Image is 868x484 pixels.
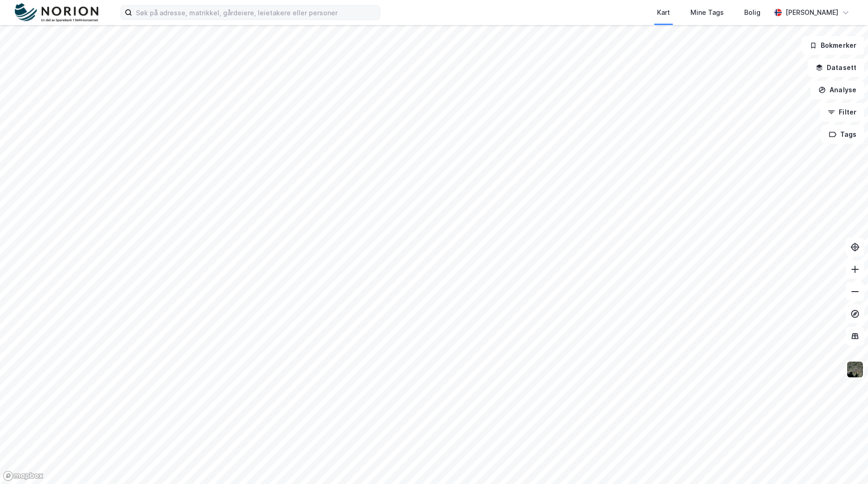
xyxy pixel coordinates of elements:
button: Analyse [811,81,864,99]
div: Kontrollprogram for chat [822,439,868,484]
div: [PERSON_NAME] [785,7,838,18]
img: 9k= [846,361,864,378]
div: Kart [657,7,670,18]
div: Mine Tags [690,7,724,18]
button: Datasett [808,58,864,77]
input: Søk på adresse, matrikkel, gårdeiere, leietakere eller personer [132,6,380,19]
iframe: Chat Widget [822,439,868,484]
div: Bolig [744,7,760,18]
a: Mapbox homepage [3,471,44,481]
button: Tags [821,125,864,144]
button: Filter [820,103,864,121]
img: norion-logo.80e7a08dc31c2e691866.png [15,3,98,22]
button: Bokmerker [802,36,864,55]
